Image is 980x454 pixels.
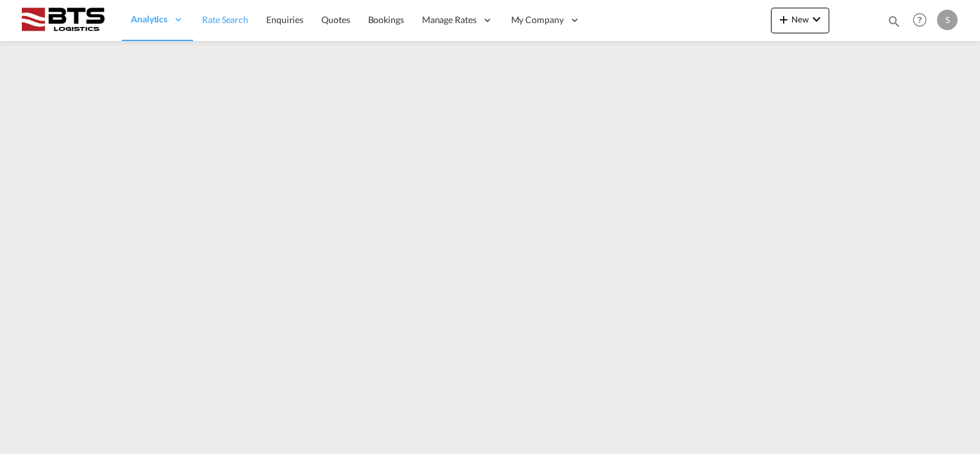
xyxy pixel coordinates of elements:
[19,6,106,35] img: cdcc71d0be7811ed9adfbf939d2aa0e8.png
[511,13,564,26] span: My Company
[202,14,248,25] span: Rate Search
[909,9,937,32] div: Help
[887,14,901,28] md-icon: icon-magnify
[422,13,477,26] span: Manage Rates
[771,8,829,33] button: icon-plus 400-fgNewicon-chevron-down
[809,12,824,27] md-icon: icon-chevron-down
[368,14,404,25] span: Bookings
[887,14,901,33] div: icon-magnify
[321,14,350,25] span: Quotes
[776,12,791,27] md-icon: icon-plus 400-fg
[266,14,303,25] span: Enquiries
[937,10,958,30] div: S
[131,13,167,26] span: Analytics
[776,14,824,24] span: New
[909,9,931,31] span: Help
